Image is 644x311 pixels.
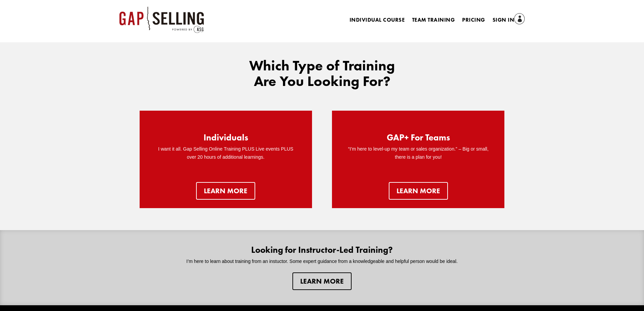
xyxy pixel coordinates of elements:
[292,272,352,290] a: Learn more
[389,182,448,200] a: learn more
[174,245,471,258] h2: Looking for Instructor-Led Training?
[174,258,471,266] p: I’m here to learn about training from an instuctor. Some expert guidance from a knowledgeable and...
[387,133,450,145] h2: GAP+ For Teams
[350,18,405,25] a: Individual Course
[238,58,407,92] h2: Which Type of Training Are You Looking For?
[493,16,525,25] a: Sign In
[462,18,485,25] a: Pricing
[153,145,299,161] p: I want it all. Gap Selling Online Training PLUS Live events PLUS over 20 hours of additional lear...
[196,182,255,200] a: Learn more
[345,145,491,161] p: “I’m here to level-up my team or sales organization.” – Big or small, there is a plan for you!
[412,18,455,25] a: Team Training
[204,133,248,145] h2: Individuals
